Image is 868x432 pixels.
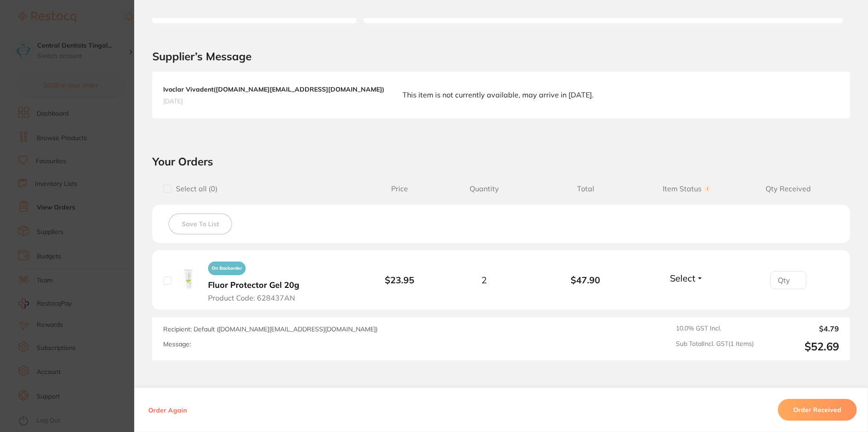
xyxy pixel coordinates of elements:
span: Sub Total Incl. GST ( 1 Items) [676,340,754,353]
b: Fluor Protector Gel 20g [208,281,299,290]
button: On BackorderFluor Protector Gel 20g Product Code: 628437AN [205,257,310,302]
h2: Your Orders [152,155,850,168]
button: Order Received [778,399,857,421]
b: Ivoclar Vivadent ( [DOMAIN_NAME][EMAIL_ADDRESS][DOMAIN_NAME] ) [163,85,384,93]
img: Fluor Protector Gel 20g [178,269,199,289]
input: Qty [770,271,806,289]
span: Select all ( 0 ) [171,184,218,193]
button: Select [667,272,706,284]
output: $4.79 [761,325,839,333]
b: $23.95 [385,274,414,286]
button: Order Again [145,406,189,414]
p: This item is not currently available, may arrive in [DATE]. [402,90,594,100]
span: On Backorder [208,262,246,275]
span: 10.0 % GST Incl. [676,325,754,333]
span: Quantity [433,184,535,193]
span: Product Code: 628437AN [208,294,295,302]
span: Recipient: Default ( [DOMAIN_NAME][EMAIL_ADDRESS][DOMAIN_NAME] ) [163,325,378,333]
h2: Supplier’s Message [152,50,850,63]
span: Price [366,184,433,193]
button: Save To List [169,214,232,234]
span: Qty Received [737,184,839,193]
output: $52.69 [761,340,839,353]
label: Message: [163,340,191,348]
span: [DATE] [163,97,384,105]
b: $47.90 [535,275,636,285]
span: Select [670,272,695,284]
span: Total [535,184,636,193]
span: 2 [481,275,487,285]
span: Item Status [636,184,738,193]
